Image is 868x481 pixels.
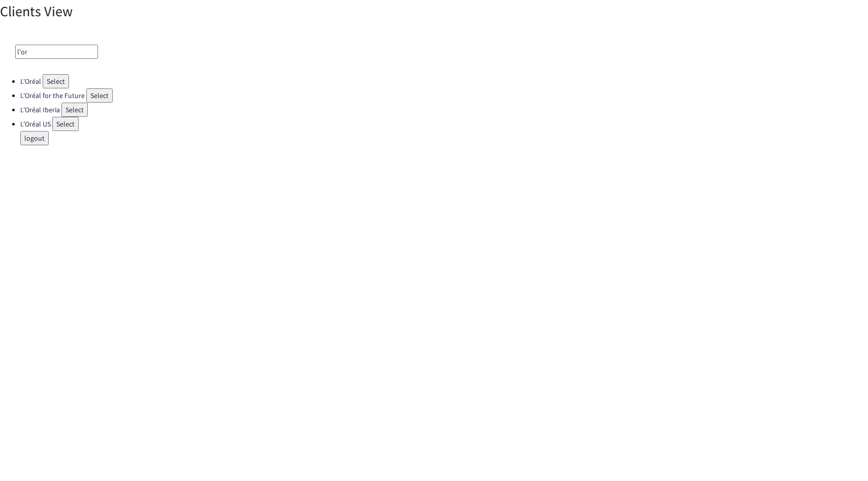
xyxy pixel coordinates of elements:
[43,74,69,88] button: Select
[86,88,113,103] button: Select
[61,103,88,117] button: Select
[20,103,868,117] li: L'Oréal Iberia
[52,117,79,131] button: Select
[20,74,868,88] li: L'Oréal
[817,432,868,481] iframe: Chat Widget
[20,131,49,145] button: logout
[20,117,868,131] li: L'Oréal US
[20,88,868,103] li: L'Oréal for the Future
[817,432,868,481] div: Widget de chat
